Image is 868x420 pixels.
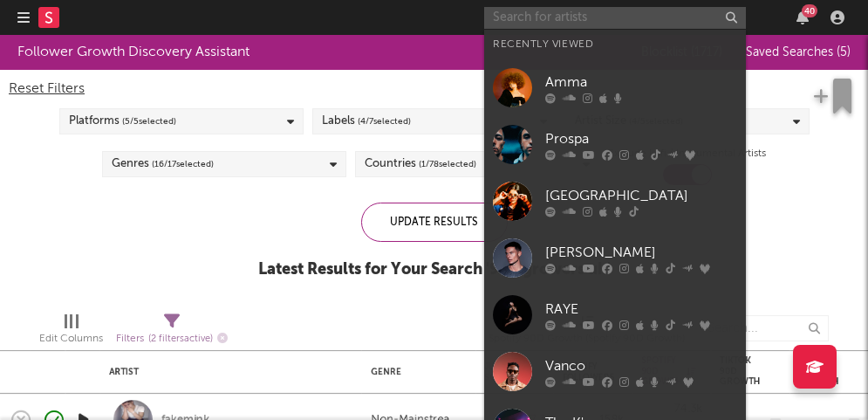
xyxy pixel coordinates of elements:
[148,334,213,344] span: ( 2 filters active)
[116,328,228,350] div: Filters
[109,367,345,377] div: Artist
[545,128,737,149] div: Prospa
[361,203,508,242] div: Update Results
[39,328,103,349] div: Edit Columns
[419,154,476,175] span: ( 1 / 78 selected)
[116,306,228,357] div: Filters(2 filters active)
[484,230,746,286] a: [PERSON_NAME]
[484,173,746,230] a: [GEOGRAPHIC_DATA]
[545,299,737,320] div: RAYE
[258,259,611,280] div: Latest Results for Your Search ' 90d growers uk '
[152,154,214,175] span: ( 16 / 17 selected)
[17,42,249,63] div: Follower Growth Discovery Assistant
[39,306,103,357] div: Edit Columns
[484,343,746,400] a: Vanco
[484,116,746,173] a: Prospa
[69,111,176,132] div: Platforms
[545,242,737,263] div: [PERSON_NAME]
[545,355,737,376] div: Vanco
[746,46,851,59] span: Saved Searches
[122,111,176,132] span: ( 5 / 5 selected)
[358,111,411,132] span: ( 4 / 7 selected)
[484,286,746,343] a: RAYE
[802,4,817,17] div: 40
[837,46,851,59] span: ( 5 )
[741,45,851,59] button: Saved Searches (5)
[545,72,737,93] div: Amma
[365,154,476,175] div: Countries
[484,59,746,116] a: Amma
[796,10,809,24] button: 40
[484,7,746,29] input: Search for artists
[545,185,737,206] div: [GEOGRAPHIC_DATA]
[112,154,214,175] div: Genres
[322,111,411,132] div: Labels
[9,79,859,100] div: Reset Filters
[371,367,458,377] div: Genre
[493,34,737,55] div: Recently Viewed
[698,315,829,341] input: Search...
